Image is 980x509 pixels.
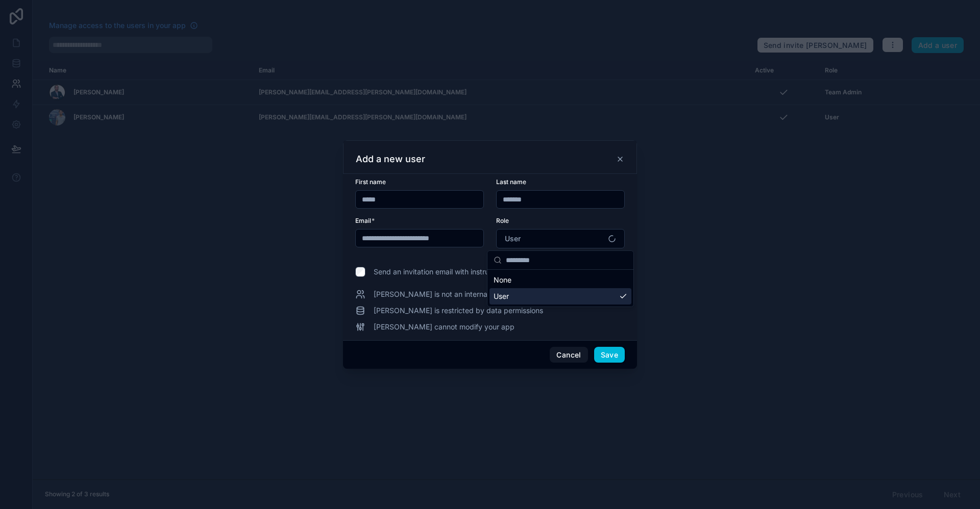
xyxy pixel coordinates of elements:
[496,178,526,186] span: Last name
[496,217,509,224] span: Role
[494,291,509,301] span: User
[489,272,631,288] div: None
[487,270,633,307] div: Suggestions
[355,267,365,277] input: Send an invitation email with instructions to log in
[374,289,537,299] span: [PERSON_NAME] is not an internal team member
[374,306,543,316] span: [PERSON_NAME] is restricted by data permissions
[550,347,587,363] button: Cancel
[594,347,625,363] button: Save
[356,153,425,165] h3: Add a new user
[505,234,521,244] span: User
[496,229,625,248] button: Select Button
[355,217,371,224] span: Email
[374,267,537,277] span: Send an invitation email with instructions to log in
[355,178,386,186] span: First name
[374,322,514,332] span: [PERSON_NAME] cannot modify your app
